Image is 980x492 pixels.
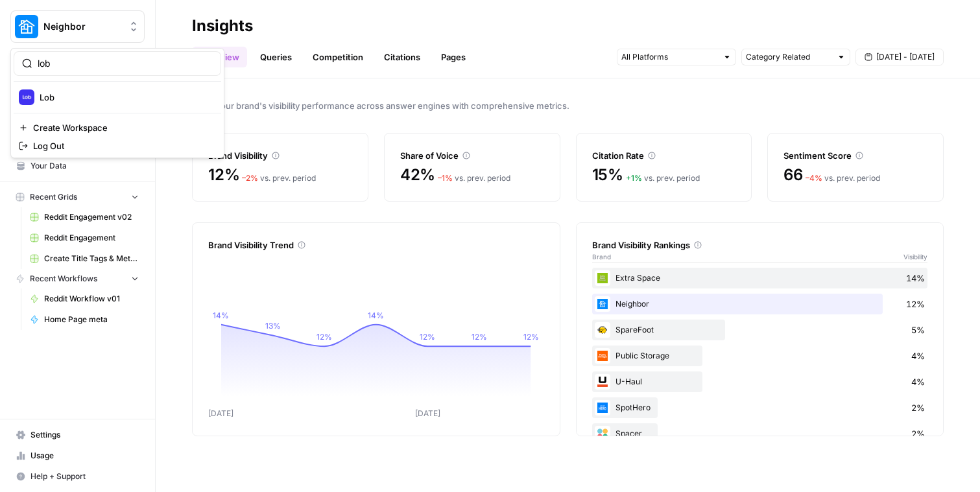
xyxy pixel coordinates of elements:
div: Workspace: Neighbor [10,48,224,158]
tspan: 12% [420,332,435,342]
button: Recent Grids [10,187,145,207]
tspan: [DATE] [208,408,233,418]
a: Competition [305,47,371,67]
span: Home Page meta [44,314,139,325]
a: Settings [10,425,145,445]
span: – 2 % [242,173,258,183]
a: Your Data [10,156,145,176]
span: 2% [911,427,925,440]
a: Home Page meta [24,309,145,330]
span: Neighbor [43,20,122,33]
div: Citation Rate [592,149,736,162]
img: Neighbor Logo [15,15,38,38]
span: Recent Grids [30,191,77,203]
span: [DATE] - [DATE] [876,51,935,63]
div: vs. prev. period [438,172,510,184]
a: Overview [192,47,247,67]
div: vs. prev. period [626,172,700,184]
button: Workspace: Neighbor [10,10,145,43]
span: Lob [40,91,211,104]
a: Log Out [14,137,221,155]
div: Sentiment Score [783,149,927,162]
div: Brand Visibility Rankings [592,239,928,252]
span: 4% [911,349,925,362]
tspan: 12% [523,332,539,342]
a: Pages [433,47,473,67]
tspan: [DATE] [415,408,440,418]
a: Reddit Engagement v02 [24,207,145,228]
img: oq6atocv5e1bzbjcifdho3yzy7q6 [595,426,610,441]
img: uwyuouwxyf29dsdh91um29m6qttc [595,374,610,390]
a: Create Workspace [14,119,221,137]
img: 3cv7wyc70ct1cabbllj4sdfonlp5 [595,270,610,286]
span: Help + Support [30,471,139,482]
span: 42% [400,165,435,185]
button: [DATE] - [DATE] [855,49,944,65]
div: Brand Visibility [208,149,352,162]
tspan: 12% [317,332,332,342]
div: SpareFoot [592,320,928,340]
a: Create Title Tags & Meta Descriptions for Page [24,248,145,269]
span: Create Workspace [33,121,211,134]
img: tgzcqmgfsctejyucm11xv06qr7np [595,296,610,312]
div: Spacer [592,423,928,444]
tspan: 12% [472,332,487,342]
img: i5hfb8bocwd6l4pgad2www2tubt8 [595,322,610,338]
div: Neighbor [592,294,928,314]
input: All Platforms [621,51,717,64]
span: + 1 % [626,173,642,183]
button: Help + Support [10,466,145,487]
span: 4% [911,375,925,388]
input: Category Related [746,51,831,64]
div: vs. prev. period [806,172,880,184]
span: Settings [30,429,139,441]
span: Recent Workflows [30,273,97,285]
span: 2% [911,401,925,414]
span: Usage [30,450,139,462]
a: Citations [376,47,428,67]
div: vs. prev. period [242,172,316,184]
tspan: 13% [265,322,281,331]
span: 14% [906,272,925,285]
div: Share of Voice [400,149,544,162]
div: Extra Space [592,268,928,288]
div: Public Storage [592,346,928,366]
span: Create Title Tags & Meta Descriptions for Page [44,253,139,264]
span: – 4 % [806,173,822,183]
span: 66 [783,165,803,185]
a: Reddit Engagement [24,228,145,248]
span: Your Data [30,160,139,172]
span: Visibility [903,252,927,262]
img: ewu60hto4qdoxwzka54f2v82mrz5 [595,348,610,364]
img: u20wvflawzkod5jeh0x6rufk0gvl [595,400,610,416]
span: – 1 % [438,173,453,183]
div: SpotHero [592,397,928,418]
div: Insights [192,16,253,36]
span: Track your brand's visibility performance across answer engines with comprehensive metrics. [192,99,944,112]
span: 12% [906,298,925,310]
span: Reddit Engagement v02 [44,211,139,223]
span: 5% [911,323,925,336]
img: Lob Logo [19,89,34,105]
input: Search Workspaces [38,57,213,70]
div: Brand Visibility Trend [208,239,544,252]
span: Log Out [33,139,211,152]
tspan: 14% [213,310,229,320]
a: Reddit Workflow v01 [24,288,145,309]
button: Recent Workflows [10,269,145,288]
a: Usage [10,445,145,466]
a: Queries [252,47,300,67]
span: Reddit Engagement [44,232,139,244]
span: Brand [592,252,611,262]
span: 15% [592,165,623,185]
span: Reddit Workflow v01 [44,293,139,305]
div: U-Haul [592,371,928,392]
span: 12% [208,165,239,185]
tspan: 14% [368,310,384,320]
